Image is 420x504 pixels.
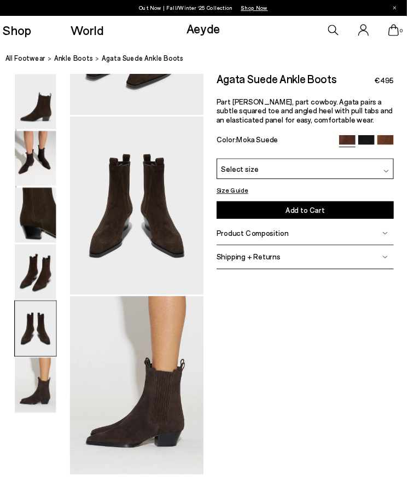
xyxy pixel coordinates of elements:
[224,140,345,152] div: Color:
[395,238,400,244] img: svg%3E
[15,194,58,251] img: Agata Suede Ankle Boots - Image 3
[224,261,290,270] span: Shipping + Returns
[73,25,107,38] a: World
[295,212,335,222] span: Add to Cart
[229,169,267,181] span: Select size
[56,56,96,65] span: ankle boots
[15,77,58,134] img: Agata Suede Ankle Boots - Image 1
[387,78,406,89] span: €495
[15,311,58,368] img: Agata Suede Ankle Boots - Image 5
[412,28,417,34] span: 0
[244,140,287,149] span: Moka Suede
[224,191,256,202] button: Size Guide
[15,369,58,426] img: Agata Suede Ankle Boots - Image 6
[192,21,227,37] a: Aeyde
[3,25,32,38] a: Shop
[395,263,400,268] img: svg%3E
[224,236,298,246] span: Product Composition
[105,55,190,66] span: Agata Suede Ankle Boots
[56,55,96,66] a: ankle boots
[224,100,407,128] p: Part [PERSON_NAME], part cowboy. Agata pairs a subtle squared toe and angled heel with pull tabs ...
[15,252,58,309] img: Agata Suede Ankle Boots - Image 4
[5,55,47,66] a: All Footwear
[396,174,401,179] img: svg%3E
[144,3,277,14] p: Out Now | Fall/Winter ‘25 Collection
[401,25,412,37] a: 0
[249,5,277,11] span: Navigate to /collections/new-in
[224,76,348,87] h2: Agata Suede Ankle Boots
[224,208,407,226] button: Add to Cart
[15,135,58,192] img: Agata Suede Ankle Boots - Image 2
[5,46,420,76] nav: breadcrumb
